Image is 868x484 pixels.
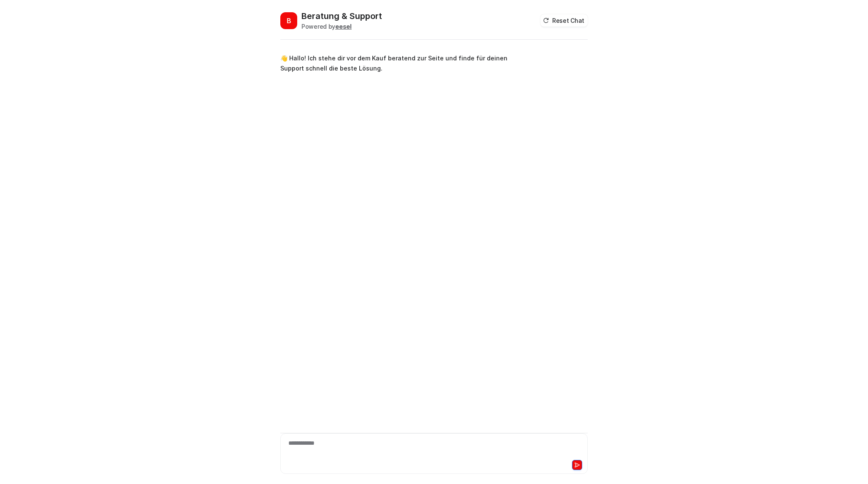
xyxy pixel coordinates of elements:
button: Reset Chat [540,14,588,27]
h2: Beratung & Support [301,10,382,22]
span: B [280,12,297,29]
b: eesel [335,23,352,30]
p: 👋 Hallo! Ich stehe dir vor dem Kauf beratend zur Seite und finde für deinen Support schnell die b... [280,53,527,73]
div: Powered by [301,22,382,31]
